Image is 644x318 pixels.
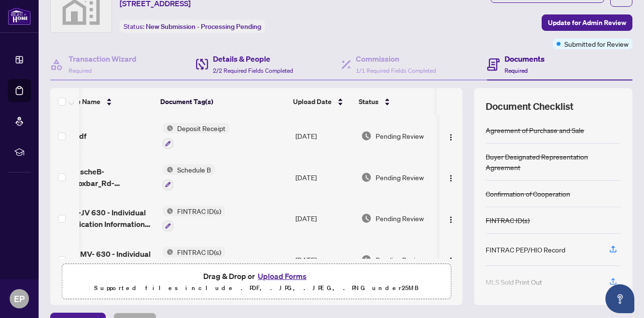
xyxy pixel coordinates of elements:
[564,39,629,49] span: Submitted for Review
[156,88,289,115] th: Document Tag(s)
[486,277,542,287] div: MLS Sold Print Out
[163,164,215,190] button: Status IconSchedule B
[605,284,634,313] button: Open asap
[376,254,424,265] span: Pending Review
[292,115,357,157] td: [DATE]
[292,157,357,198] td: [DATE]
[163,247,225,273] button: Status IconFINTRAC ID(s)
[50,88,156,115] th: (10) File Name
[173,123,229,133] span: Deposit Receipt
[486,125,584,135] div: Agreement of Purchase and Sale
[173,206,225,216] span: FINTRAC ID(s)
[62,264,450,300] span: Drag & Drop orUpload FormsSupported files include .PDF, .JPG, .JPEG, .PNG under25MB
[361,131,372,141] img: Document Status
[14,292,25,305] span: EP
[173,164,215,175] span: Schedule B
[447,257,455,265] img: Logo
[486,100,574,113] span: Document Checklist
[163,247,173,257] img: Status Icon
[359,96,378,107] span: Status
[361,213,372,224] img: Document Status
[486,215,530,225] div: FINTRAC ID(s)
[542,14,632,31] button: Update for Admin Review
[355,88,437,115] th: Status
[163,123,173,133] img: Status Icon
[68,282,445,294] p: Supported files include .PDF, .JPG, .JPEG, .PNG under 25 MB
[289,88,355,115] th: Upload Date
[163,206,225,232] button: Status IconFINTRAC ID(s)
[69,67,92,74] span: Required
[548,15,626,30] span: Update for Admin Review
[504,67,528,74] span: Required
[361,254,372,265] img: Document Status
[361,172,372,183] img: Document Status
[146,22,261,31] span: New Submission - Processing Pending
[447,216,455,224] img: Logo
[356,67,436,74] span: 1/1 Required Fields Completed
[486,188,570,199] div: Confirmation of Cooperation
[163,164,173,175] img: Status Icon
[486,244,565,255] div: FINTRAC PEP/HIO Record
[163,123,229,149] button: Status IconDeposit Receipt
[504,53,545,65] h4: Documents
[443,211,459,226] button: Logo
[443,170,459,185] button: Logo
[486,151,621,172] div: Buyer Designated Representation Agreement
[8,7,31,25] img: logo
[163,206,173,216] img: Status Icon
[443,252,459,267] button: Logo
[447,174,455,182] img: Logo
[120,20,265,33] div: Status:
[203,270,309,282] span: Drag & Drop or
[173,247,225,257] span: FINTRAC ID(s)
[447,133,455,141] img: Logo
[292,239,357,280] td: [DATE]
[293,96,332,107] span: Upload Date
[213,67,293,74] span: 2/2 Required Fields Completed
[356,53,436,65] h4: Commission
[376,213,424,224] span: Pending Review
[56,166,155,189] span: FINAL scheB-174_Foxbar_Rd-Schedule_B.pdf
[255,270,309,282] button: Upload Forms
[56,207,155,230] span: FINAL-JV 630 - Individual Identification Information Record-5.pdf
[56,248,155,271] span: FINAL MV- 630 - Individual Identification Information Record-5.pdf
[376,172,424,183] span: Pending Review
[292,198,357,239] td: [DATE]
[213,53,293,65] h4: Details & People
[69,53,137,65] h4: Transaction Wizard
[376,131,424,141] span: Pending Review
[443,128,459,144] button: Logo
